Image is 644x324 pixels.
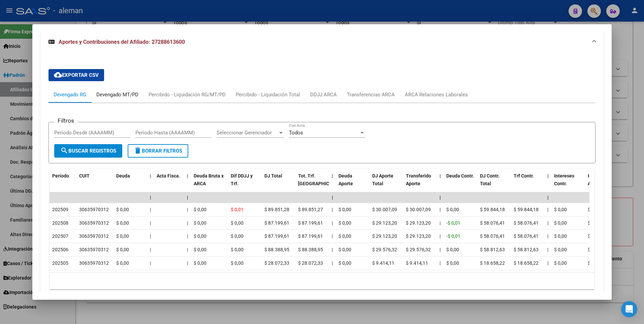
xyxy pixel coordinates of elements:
[329,169,336,198] datatable-header-cell: |
[554,173,574,186] span: Intereses Contr.
[406,233,431,239] span: $ 29.123,20
[339,173,353,186] span: Deuda Aporte
[228,169,262,198] datatable-header-cell: Dif DDJJ y Trf.
[116,247,129,252] span: $ 0,00
[298,260,323,266] span: $ 28.072,33
[372,260,394,266] span: $ 9.414,11
[52,173,69,179] span: Período
[262,169,295,198] datatable-header-cell: DJ Total
[40,31,604,53] mat-expansion-panel-header: Aportes y Contribuciones del Afiliado: 27288613600
[236,91,300,98] div: Percibido - Liquidación Total
[295,169,329,198] datatable-header-cell: Tot. Trf. Bruto
[545,169,551,198] datatable-header-cell: |
[52,207,68,212] span: 202509
[554,247,567,252] span: $ 0,00
[150,220,151,226] span: |
[310,91,337,98] div: DDJJ ARCA
[406,207,431,212] span: $ 30.007,09
[134,147,142,155] mat-icon: delete
[194,260,206,266] span: $ 0,00
[298,233,323,239] span: $ 87.199,61
[194,233,206,239] span: $ 0,00
[150,195,151,200] span: |
[264,173,282,179] span: DJ Total
[406,220,431,226] span: $ 29.123,20
[150,260,151,266] span: |
[231,220,244,226] span: $ 0,00
[406,260,428,266] span: $ 9.414,11
[150,207,151,212] span: |
[585,169,619,198] datatable-header-cell: Intereses Aporte
[336,169,369,198] datatable-header-cell: Deuda Aporte
[621,301,637,317] div: Open Intercom Messenger
[231,173,253,186] span: Dif DDJJ y Trf.
[60,148,116,154] span: Buscar Registros
[150,247,151,252] span: |
[444,169,477,198] datatable-header-cell: Deuda Contr.
[547,233,548,239] span: |
[184,169,191,198] datatable-header-cell: |
[54,71,62,79] mat-icon: cloud_download
[157,173,180,179] span: Acta Fisca.
[440,220,441,226] span: |
[406,247,431,252] span: $ 29.576,32
[514,247,539,252] span: $ 58.812,63
[440,195,441,200] span: |
[347,91,395,98] div: Transferencias ARCA
[194,173,224,186] span: Deuda Bruta x ARCA
[477,169,511,198] datatable-header-cell: DJ Contr. Total
[514,260,539,266] span: $ 18.658,22
[332,247,333,252] span: |
[264,207,289,212] span: $ 89.851,28
[231,247,244,252] span: $ 0,00
[514,233,539,239] span: $ 58.076,41
[191,169,228,198] datatable-header-cell: Deuda Bruta x ARCA
[59,39,185,45] span: Aportes y Contribuciones del Afiliado: 27288613600
[332,260,333,266] span: |
[298,207,323,212] span: $ 89.851,27
[446,233,460,239] span: -$ 0,01
[554,233,567,239] span: $ 0,00
[440,247,441,252] span: |
[231,233,244,239] span: $ 0,00
[264,260,289,266] span: $ 28.072,33
[54,117,77,124] h3: Filtros
[154,169,184,198] datatable-header-cell: Acta Fisca.
[446,260,459,266] span: $ 0,00
[264,233,289,239] span: $ 87.199,61
[298,173,344,186] span: Tot. Trf. [GEOGRAPHIC_DATA]
[588,247,601,252] span: $ 0,00
[372,173,393,186] span: DJ Aporte Total
[54,144,122,158] button: Buscar Registros
[547,220,548,226] span: |
[554,220,567,226] span: $ 0,00
[547,173,549,179] span: |
[514,220,539,226] span: $ 58.076,41
[406,173,431,186] span: Transferido Aporte
[128,144,188,158] button: Borrar Filtros
[52,247,68,252] span: 202506
[217,130,278,136] span: Seleccionar Gerenciador
[446,247,459,252] span: $ 0,00
[194,247,206,252] span: $ 0,00
[588,233,601,239] span: $ 0,00
[440,173,441,179] span: |
[264,247,289,252] span: $ 88.388,95
[547,260,548,266] span: |
[187,220,188,226] span: |
[79,206,109,214] div: 30635970312
[551,169,585,198] datatable-header-cell: Intereses Contr.
[480,207,505,212] span: $ 59.844,18
[440,233,441,239] span: |
[511,169,545,198] datatable-header-cell: Trf Contr.
[187,195,188,200] span: |
[231,207,244,212] span: $ 0,01
[372,233,397,239] span: $ 29.123,20
[554,260,567,266] span: $ 0,00
[79,173,90,179] span: CUIT
[332,173,333,179] span: |
[446,173,474,179] span: Deuda Contr.
[332,207,333,212] span: |
[547,207,548,212] span: |
[480,247,505,252] span: $ 58.812,63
